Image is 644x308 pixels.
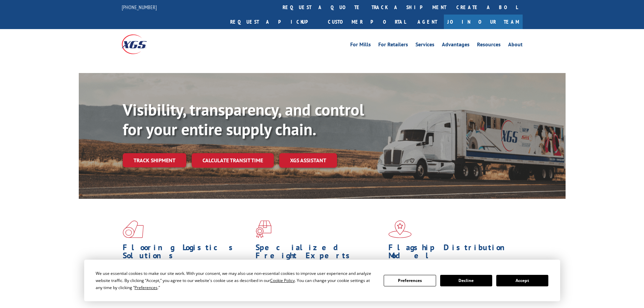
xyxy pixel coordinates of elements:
[122,4,157,10] a: [PHONE_NUMBER]
[384,275,436,286] button: Preferences
[192,153,274,168] a: Calculate transit time
[84,260,560,301] div: Cookie Consent Prompt
[323,15,411,29] a: Customer Portal
[123,220,144,238] img: xgs-icon-total-supply-chain-intelligence-red
[440,275,492,286] button: Decline
[388,220,412,238] img: xgs-icon-flagship-distribution-model-red
[477,42,501,49] a: Resources
[123,99,364,140] b: Visibility, transparency, and control for your entire supply chain.
[442,42,470,49] a: Advantages
[225,15,323,29] a: Request a pickup
[508,42,523,49] a: About
[444,15,523,29] a: Join Our Team
[415,42,434,49] a: Services
[123,153,186,167] a: Track shipment
[350,42,371,49] a: For Mills
[123,243,251,263] h1: Flooring Logistics Solutions
[256,220,271,238] img: xgs-icon-focused-on-flooring-red
[279,153,337,168] a: XGS ASSISTANT
[270,278,295,283] span: Cookie Policy
[135,285,158,290] span: Preferences
[256,243,383,263] h1: Specialized Freight Experts
[496,275,548,286] button: Accept
[96,270,376,291] div: We use essential cookies to make our site work. With your consent, we may also use non-essential ...
[388,243,516,263] h1: Flagship Distribution Model
[411,15,444,29] a: Agent
[378,42,408,49] a: For Retailers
